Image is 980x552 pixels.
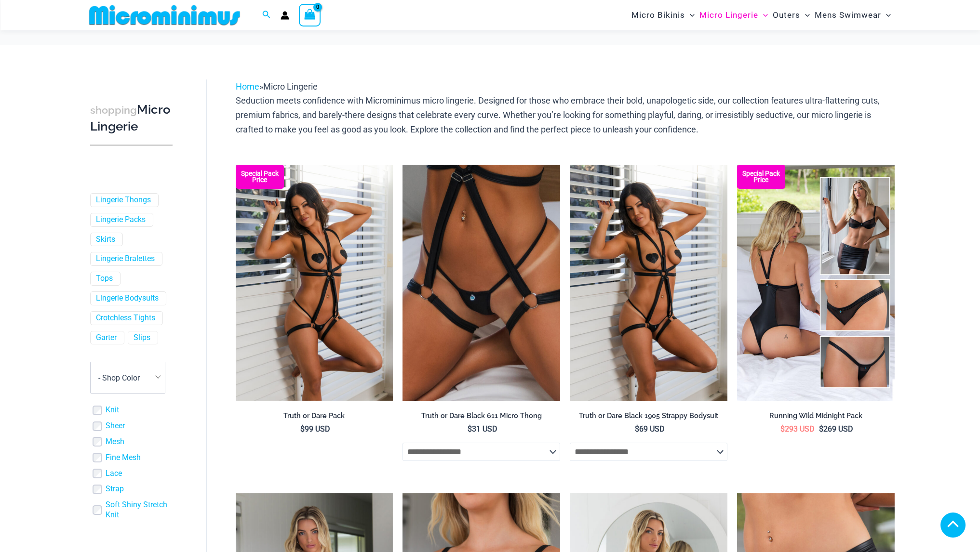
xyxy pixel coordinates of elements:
[134,333,150,343] a: Slips
[815,3,881,27] span: Mens Swimwear
[300,424,330,434] bdi: 99 USD
[96,215,146,225] a: Lingerie Packs
[91,362,165,393] span: - Shop Color
[773,3,800,27] span: Outers
[780,424,815,434] bdi: 293 USD
[403,165,560,401] a: Truth or Dare Black Micro 02Truth or Dare Black 1905 Bodysuit 611 Micro 12Truth or Dare Black 190...
[106,500,173,520] a: Soft Shiny Stretch Knit
[403,411,560,421] h2: Truth or Dare Black 611 Micro Thong
[699,3,758,27] span: Micro Lingerie
[236,165,393,401] a: Truth or Dare Black 1905 Bodysuit 611 Micro 07 Truth or Dare Black 1905 Bodysuit 611 Micro 06Trut...
[812,3,893,27] a: Mens SwimwearMenu ToggleMenu Toggle
[96,293,159,303] a: Lingerie Bodysuits
[106,453,141,463] a: Fine Mesh
[236,165,393,401] img: Truth or Dare Black 1905 Bodysuit 611 Micro 07
[96,235,115,245] a: Skirts
[85,4,244,26] img: MM SHOP LOGO FLAT
[628,1,895,29] nav: Site Navigation
[635,424,639,434] span: $
[236,81,318,92] span: »
[262,9,271,21] a: Search icon link
[96,313,155,323] a: Crotchless Tights
[90,102,173,135] h3: Micro Lingerie
[737,411,895,424] a: Running Wild Midnight Pack
[96,254,155,264] a: Lingerie Bralettes
[737,165,895,401] img: All Styles (1)
[90,104,137,116] span: shopping
[90,362,165,394] span: - Shop Color
[758,3,768,27] span: Menu Toggle
[570,165,727,401] img: Truth or Dare Black 1905 Bodysuit 611 Micro 07
[737,171,785,183] b: Special Pack Price
[96,195,151,205] a: Lingerie Thongs
[570,165,727,401] a: Truth or Dare Black 1905 Bodysuit 611 Micro 07Truth or Dare Black 1905 Bodysuit 611 Micro 05Truth...
[570,411,727,421] h2: Truth or Dare Black 1905 Strappy Bodysuit
[780,424,785,434] span: $
[800,3,810,27] span: Menu Toggle
[631,3,685,27] span: Micro Bikinis
[770,3,812,27] a: OutersMenu ToggleMenu Toggle
[570,411,727,424] a: Truth or Dare Black 1905 Strappy Bodysuit
[635,424,665,434] bdi: 69 USD
[236,81,259,92] a: Home
[685,3,695,27] span: Menu Toggle
[403,165,560,401] img: Truth or Dare Black Micro 02
[236,93,895,136] p: Seduction meets confidence with Microminimus micro lingerie. Designed for those who embrace their...
[236,171,284,183] b: Special Pack Price
[737,165,895,401] a: All Styles (1) Running Wild Midnight 1052 Top 6512 Bottom 04Running Wild Midnight 1052 Top 6512 B...
[468,424,497,434] bdi: 31 USD
[106,484,124,494] a: Strap
[236,411,393,424] a: Truth or Dare Pack
[737,411,895,421] h2: Running Wild Midnight Pack
[819,424,853,434] bdi: 269 USD
[697,3,770,27] a: Micro LingerieMenu ToggleMenu Toggle
[106,469,122,479] a: Lace
[468,424,472,434] span: $
[236,411,393,421] h2: Truth or Dare Pack
[106,437,124,447] a: Mesh
[96,274,113,284] a: Tops
[96,333,117,343] a: Garter
[299,4,321,26] a: View Shopping Cart, empty
[403,411,560,424] a: Truth or Dare Black 611 Micro Thong
[629,3,697,27] a: Micro BikinisMenu ToggleMenu Toggle
[819,424,823,434] span: $
[98,373,140,382] span: - Shop Color
[106,421,125,431] a: Sheer
[281,11,289,20] a: Account icon link
[881,3,891,27] span: Menu Toggle
[106,405,119,415] a: Knit
[263,81,318,92] span: Micro Lingerie
[300,424,305,434] span: $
